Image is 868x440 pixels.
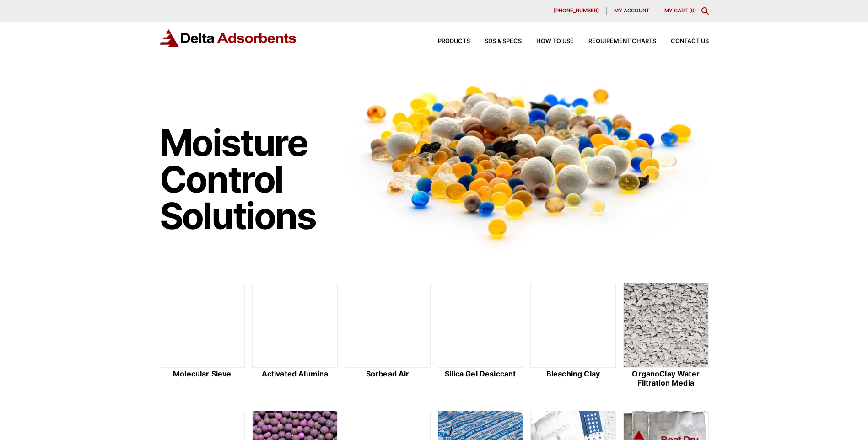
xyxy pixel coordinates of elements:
[438,283,523,389] a: Silica Gel Desiccant
[530,283,616,389] a: Bleaching Clay
[345,69,709,253] img: Image
[701,7,709,15] div: Toggle Modal Content
[623,283,709,389] a: OrganoClay Water Filtration Media
[470,38,522,44] a: SDS & SPECS
[345,370,431,378] h2: Sorbead Air
[546,7,607,15] a: [PHONE_NUMBER]
[671,38,709,44] span: Contact Us
[554,8,599,13] span: [PHONE_NUMBER]
[160,29,297,47] img: Delta Adsorbents
[536,38,574,44] span: How to Use
[530,370,616,378] h2: Bleaching Clay
[252,370,338,378] h2: Activated Alumina
[345,283,431,389] a: Sorbead Air
[588,38,656,44] span: Requirement Charts
[438,370,523,378] h2: Silica Gel Desiccant
[614,8,649,13] span: My account
[607,7,657,15] a: My account
[485,38,522,44] span: SDS & SPECS
[252,283,338,389] a: Activated Alumina
[691,7,694,14] span: 0
[664,7,696,14] a: My Cart (0)
[522,38,574,44] a: How to Use
[574,38,656,44] a: Requirement Charts
[656,38,709,44] a: Contact Us
[438,38,470,44] span: Products
[160,283,245,389] a: Molecular Sieve
[160,370,245,378] h2: Molecular Sieve
[423,38,470,44] a: Products
[623,370,709,387] h2: OrganoClay Water Filtration Media
[160,124,336,234] h1: Moisture Control Solutions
